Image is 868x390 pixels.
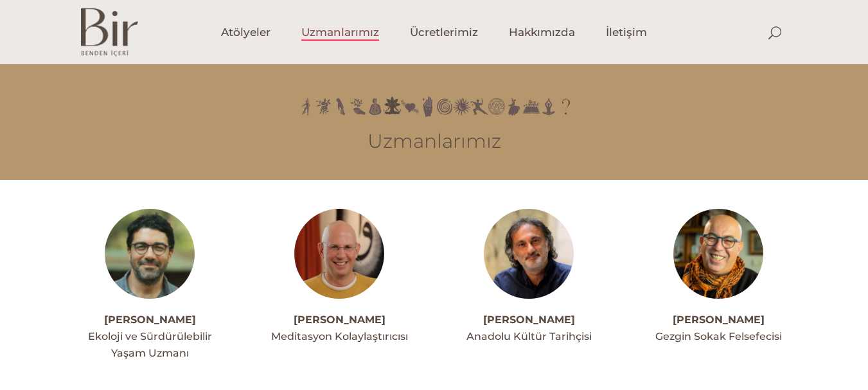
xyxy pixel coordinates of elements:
[301,25,379,40] span: Uzmanlarımız
[466,330,592,342] span: Anadolu Kültür Tarihçisi
[105,209,195,299] img: ahmetacarprofil--300x300.jpg
[483,314,575,326] a: [PERSON_NAME]
[88,330,212,359] span: Ekoloji ve Sürdürülebilir Yaşam Uzmanı
[294,209,384,299] img: meditasyon-ahmet-1-300x300.jpg
[104,314,196,326] a: [PERSON_NAME]
[673,314,765,326] a: [PERSON_NAME]
[221,25,270,40] span: Atölyeler
[81,130,788,153] h3: Uzmanlarımız
[484,209,574,299] img: Ali_Canip_Olgunlu_003_copy-300x300.jpg
[606,25,647,40] span: İletişim
[410,25,478,40] span: Ücretlerimiz
[294,314,385,326] a: [PERSON_NAME]
[673,209,763,299] img: alinakiprofil--300x300.jpg
[271,330,408,342] span: Meditasyon Kolaylaştırıcısı
[509,25,575,40] span: Hakkımızda
[655,330,782,342] span: Gezgin Sokak Felsefecisi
